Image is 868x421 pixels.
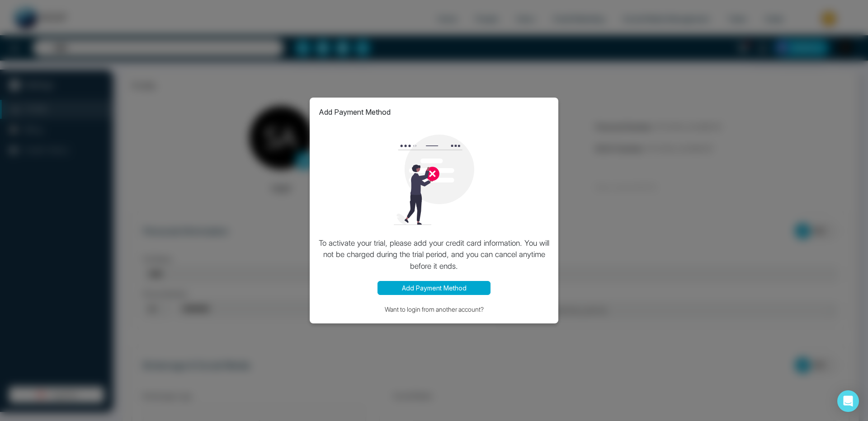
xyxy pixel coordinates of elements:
[319,304,549,314] button: Want to login from another account?
[319,238,549,272] p: To activate your trial, please add your credit card information. You will not be charged during t...
[389,135,479,225] img: loading
[837,390,859,412] div: Open Intercom Messenger
[377,281,491,295] button: Add Payment Method
[319,107,391,117] p: Add Payment Method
